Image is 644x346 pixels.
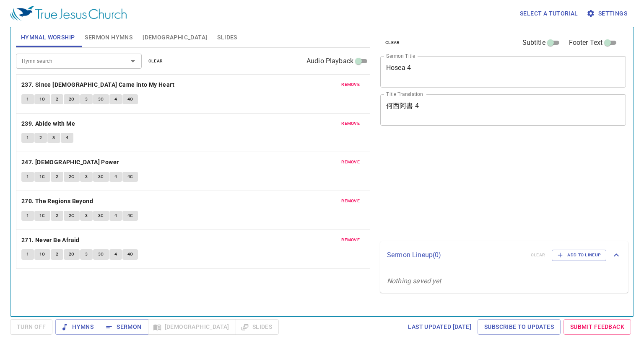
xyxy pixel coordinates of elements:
[21,196,95,207] button: 270. The Regions Beyond
[55,319,100,335] button: Hymns
[127,55,139,67] button: Open
[143,56,168,66] button: clear
[26,134,29,142] span: 1
[26,212,29,219] span: 1
[39,250,45,258] span: 1C
[39,173,45,181] span: 1C
[93,211,109,221] button: 3C
[21,157,119,168] b: 247. [DEMOGRAPHIC_DATA] Power
[51,94,63,104] button: 2
[563,319,631,335] a: Submit Feedback
[21,119,75,129] b: 239. Abide with Me
[34,94,50,104] button: 1C
[336,157,365,167] button: remove
[341,158,360,166] span: remove
[109,249,122,259] button: 4
[21,32,75,43] span: Hymnal Worship
[387,250,524,260] p: Sermon Lineup ( 0 )
[39,134,42,142] span: 2
[122,172,138,182] button: 4C
[127,173,133,181] span: 4C
[114,173,117,181] span: 4
[588,8,627,19] span: Settings
[21,80,174,90] b: 237. Since [DEMOGRAPHIC_DATA] Came into My Heart
[34,249,50,259] button: 1C
[85,173,88,181] span: 3
[21,157,120,168] button: 247. [DEMOGRAPHIC_DATA] Power
[85,212,88,219] span: 3
[386,102,620,118] textarea: 何西阿書 4
[64,172,80,182] button: 2C
[93,172,109,182] button: 3C
[306,56,353,66] span: Audio Playback
[69,212,75,219] span: 2C
[114,250,117,258] span: 4
[85,250,88,258] span: 3
[109,94,122,104] button: 4
[26,250,29,258] span: 1
[56,96,58,103] span: 2
[341,236,360,244] span: remove
[520,8,578,19] span: Select a tutorial
[148,57,163,65] span: clear
[93,249,109,259] button: 3C
[336,235,365,245] button: remove
[570,322,624,332] span: Submit Feedback
[217,32,237,43] span: Slides
[143,32,207,43] span: [DEMOGRAPHIC_DATA]
[26,96,29,103] span: 1
[56,173,58,181] span: 2
[106,322,141,332] span: Sermon
[100,319,148,335] button: Sermon
[552,250,606,261] button: Add to Lineup
[377,134,578,238] iframe: from-child
[569,38,603,48] span: Footer Text
[64,249,80,259] button: 2C
[51,172,63,182] button: 2
[386,64,620,80] textarea: Hosea 4
[336,196,365,206] button: remove
[26,173,29,181] span: 1
[127,250,133,258] span: 4C
[385,39,400,46] span: clear
[341,197,360,205] span: remove
[21,196,93,207] b: 270. The Regions Beyond
[122,94,138,104] button: 4C
[21,211,34,221] button: 1
[336,80,365,90] button: remove
[341,120,360,127] span: remove
[122,211,138,221] button: 4C
[34,211,50,221] button: 1C
[52,134,55,142] span: 3
[98,173,104,181] span: 3C
[85,96,88,103] span: 3
[114,212,117,219] span: 4
[405,319,475,335] a: Last updated [DATE]
[47,133,60,143] button: 3
[484,322,554,332] span: Subscribe to Updates
[478,319,561,335] a: Subscribe to Updates
[80,94,93,104] button: 3
[10,6,127,21] img: True Jesus Church
[21,235,81,245] button: 271. Never Be Afraid
[56,250,58,258] span: 2
[522,38,545,48] span: Subtitle
[122,249,138,259] button: 4C
[517,6,582,21] button: Select a tutorial
[21,249,34,259] button: 1
[380,38,405,48] button: clear
[39,212,45,219] span: 1C
[21,235,80,245] b: 271. Never Be Afraid
[21,119,77,129] button: 239. Abide with Me
[80,249,93,259] button: 3
[93,94,109,104] button: 3C
[34,172,50,182] button: 1C
[98,250,104,258] span: 3C
[21,133,34,143] button: 1
[98,96,104,103] span: 3C
[39,96,45,103] span: 1C
[66,134,68,142] span: 4
[61,133,73,143] button: 4
[341,81,360,88] span: remove
[21,94,34,104] button: 1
